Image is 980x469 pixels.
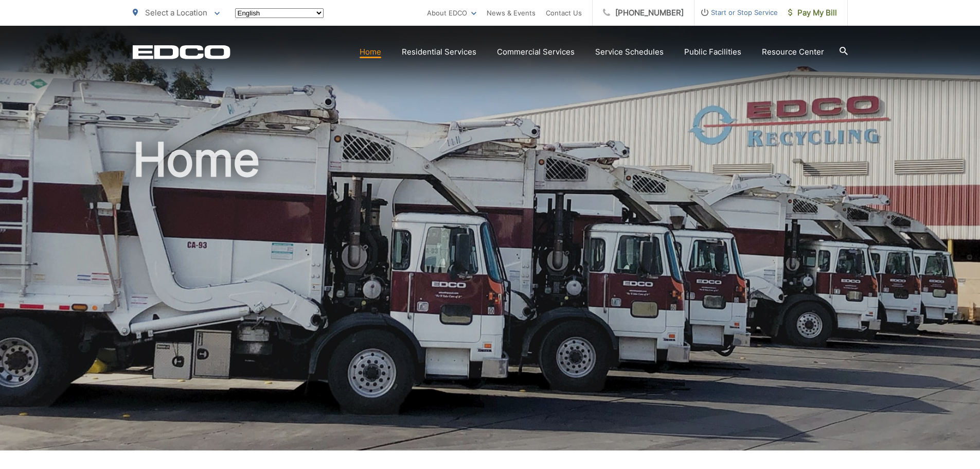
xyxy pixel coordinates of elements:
[402,46,476,58] a: Residential Services
[546,7,582,19] a: Contact Us
[684,46,741,58] a: Public Facilities
[487,7,536,19] a: News & Events
[133,45,230,59] a: EDCD logo. Return to the homepage.
[788,7,837,19] span: Pay My Bill
[235,8,324,18] select: Select a language
[360,46,381,58] a: Home
[762,46,824,58] a: Resource Center
[145,8,207,18] span: Select a Location
[497,46,575,58] a: Commercial Services
[427,7,476,19] a: About EDCO
[595,46,664,58] a: Service Schedules
[133,134,848,460] h1: Home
